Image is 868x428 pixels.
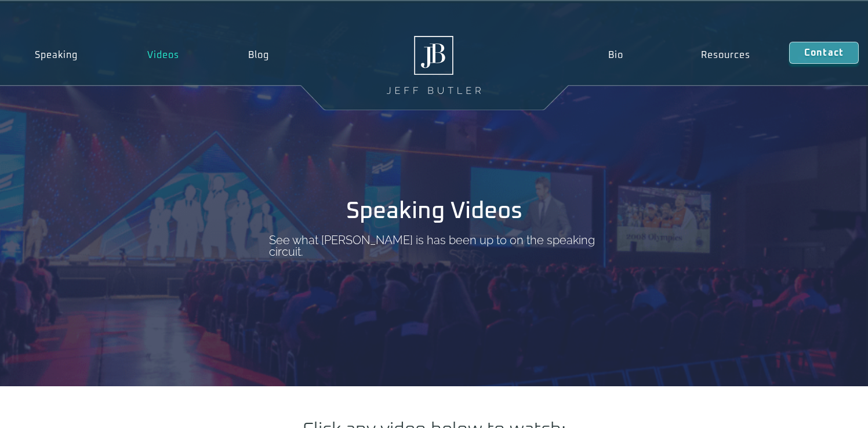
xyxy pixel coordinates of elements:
[569,42,789,68] nav: Menu
[112,42,214,68] a: Videos
[789,42,859,64] a: Contact
[346,200,522,223] h1: Speaking Videos
[569,42,662,68] a: Bio
[214,42,304,68] a: Blog
[662,42,789,68] a: Resources
[804,48,844,57] span: Contact
[269,234,600,257] p: See what [PERSON_NAME] is has been up to on the speaking circuit.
